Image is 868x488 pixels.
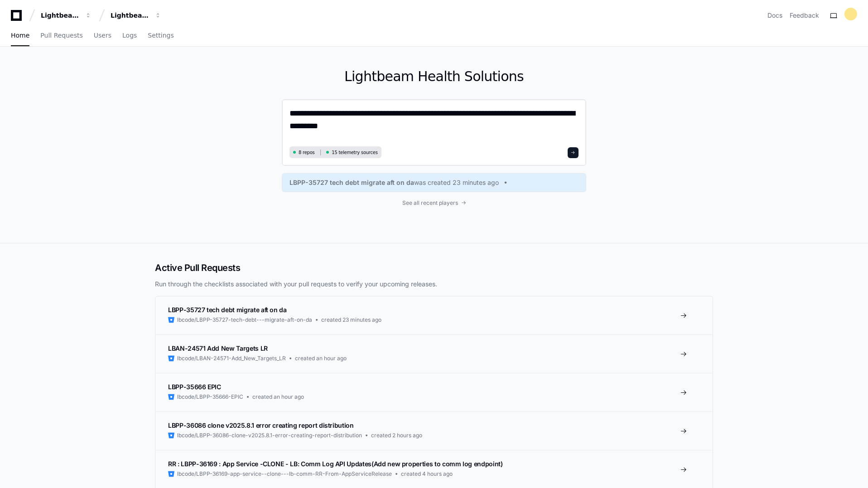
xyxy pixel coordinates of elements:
[168,383,221,391] span: LBPP-35666 EPIC
[790,11,819,20] button: Feedback
[282,199,586,207] a: See all recent players
[122,33,137,38] span: Logs
[40,33,82,38] span: Pull Requests
[148,25,174,46] a: Settings
[155,411,713,450] a: LBPP-36086 clone v2025.8.1 error creating report distributionlbcode/LBPP-36086-clone-v2025.8.1-er...
[177,355,286,362] span: lbcode/LBAN-24571-Add_New_Targets_LR
[289,178,579,187] a: LBPP-35727 tech debt migrate aft on dawas created 23 minutes ago
[168,421,354,429] span: LBPP-36086 clone v2025.8.1 error creating report distribution
[252,393,304,401] span: created an hour ago
[41,11,80,20] div: Lightbeam Health
[107,7,165,24] button: Lightbeam Health Solutions
[414,178,499,187] span: was created 23 minutes ago
[177,470,392,478] span: lbcode/LBPP-36169-app-service--clone---lb-comm-RR-From-AppServiceRelease
[177,393,243,401] span: lbcode/LBPP-35666-EPIC
[148,33,174,38] span: Settings
[177,316,312,324] span: lbcode/LBPP-35727-tech-debt---migrate-aft-on-da
[767,11,782,20] a: Docs
[401,470,453,478] span: created 4 hours ago
[40,25,82,46] a: Pull Requests
[168,306,287,314] span: LBPP-35727 tech debt migrate aft on da
[168,460,503,468] span: RR : LBPP-36169 : App Service -CLONE - LB: Comm Log API Updates(Add new properties to comm log en...
[94,25,111,46] a: Users
[37,7,95,24] button: Lightbeam Health
[299,149,315,156] span: 8 repos
[321,316,381,324] span: created 23 minutes ago
[332,149,377,156] span: 15 telemetry sources
[295,355,347,362] span: created an hour ago
[177,432,362,439] span: lbcode/LBPP-36086-clone-v2025.8.1-error-creating-report-distribution
[282,68,586,85] h1: Lightbeam Health Solutions
[371,432,422,439] span: created 2 hours ago
[155,280,713,289] p: Run through the checklists associated with your pull requests to verify your upcoming releases.
[11,33,29,38] span: Home
[402,199,458,207] span: See all recent players
[168,344,268,352] span: LBAN-24571 Add New Targets LR
[94,33,111,38] span: Users
[155,261,713,274] h2: Active Pull Requests
[11,25,29,46] a: Home
[155,334,713,373] a: LBAN-24571 Add New Targets LRlbcode/LBAN-24571-Add_New_Targets_LRcreated an hour ago
[155,373,713,411] a: LBPP-35666 EPIClbcode/LBPP-35666-EPICcreated an hour ago
[155,296,713,334] a: LBPP-35727 tech debt migrate aft on dalbcode/LBPP-35727-tech-debt---migrate-aft-on-dacreated 23 m...
[122,25,137,46] a: Logs
[111,11,149,20] div: Lightbeam Health Solutions
[289,178,414,187] span: LBPP-35727 tech debt migrate aft on da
